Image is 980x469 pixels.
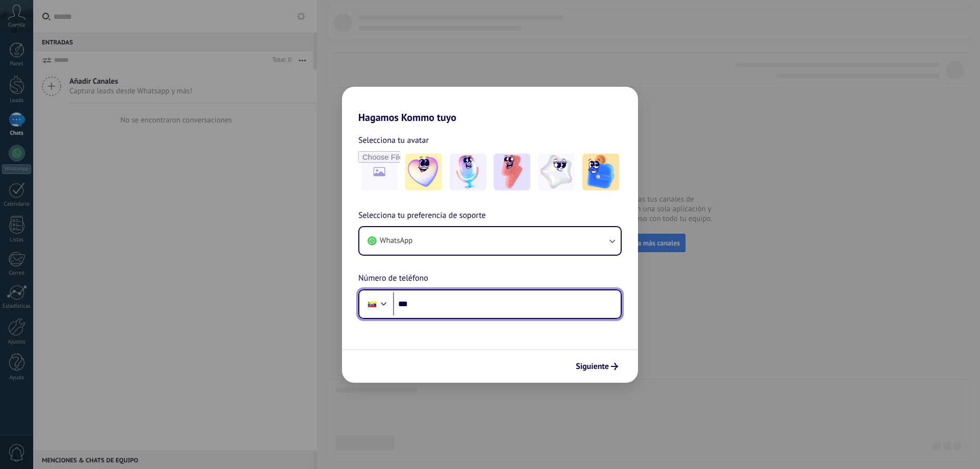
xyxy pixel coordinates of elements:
span: Siguiente [576,363,609,370]
h2: Hagamos Kommo tuyo [342,87,638,124]
img: -1.jpeg [405,154,442,190]
img: -2.jpeg [450,154,486,190]
span: Selecciona tu avatar [358,134,429,147]
img: -4.jpeg [538,154,575,190]
button: WhatsApp [359,227,621,255]
div: Venezuela: + 58 [362,293,382,315]
img: -5.jpeg [582,154,619,190]
button: Siguiente [571,358,623,375]
span: Número de teléfono [358,272,428,285]
span: WhatsApp [380,236,412,246]
span: Selecciona tu preferencia de soporte [358,209,486,223]
img: -3.jpeg [494,154,530,190]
